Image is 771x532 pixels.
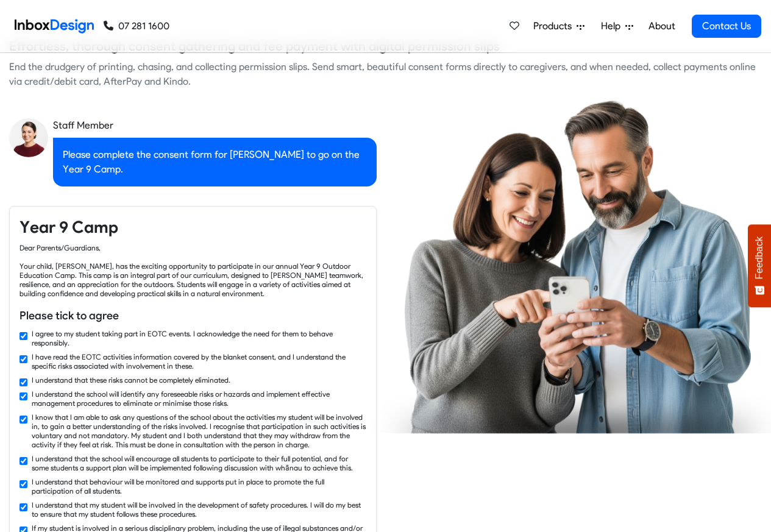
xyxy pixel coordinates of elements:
button: Feedback - Show survey [748,224,771,307]
h6: Please tick to agree [20,308,366,324]
a: 07 281 1600 [104,19,169,34]
h4: Year 9 Camp [20,216,366,238]
label: I understand that my student will be involved in the development of safety procedures. I will do ... [32,500,366,519]
a: Contact Us [692,15,761,38]
div: Staff Member [53,118,377,133]
label: I know that I am able to ask any questions of the school about the activities my student will be ... [32,413,366,449]
span: Help [601,19,625,34]
div: Please complete the consent form for [PERSON_NAME] to go on the Year 9 Camp. [53,138,377,186]
label: I have read the EOTC activities information covered by the blanket consent, and I understand the ... [32,352,366,371]
label: I understand that behaviour will be monitored and supports put in place to promote the full parti... [32,477,366,495]
a: Products [528,14,589,38]
a: Help [596,14,638,38]
img: staff_avatar.png [9,118,48,157]
a: About [645,14,678,38]
span: Products [533,19,577,34]
label: I understand that the school will encourage all students to participate to their full potential, ... [32,454,366,472]
label: I understand that these risks cannot be completely eliminated. [32,375,230,385]
label: I agree to my student taking part in EOTC events. I acknowledge the need for them to behave respo... [32,329,366,347]
div: End the drudgery of printing, chasing, and collecting permission slips. Send smart, beautiful con... [9,60,762,89]
label: I understand the school will identify any foreseeable risks or hazards and implement effective ma... [32,389,366,408]
div: Dear Parents/Guardians, Your child, [PERSON_NAME], has the exciting opportunity to participate in... [20,243,366,298]
span: Feedback [754,236,765,279]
